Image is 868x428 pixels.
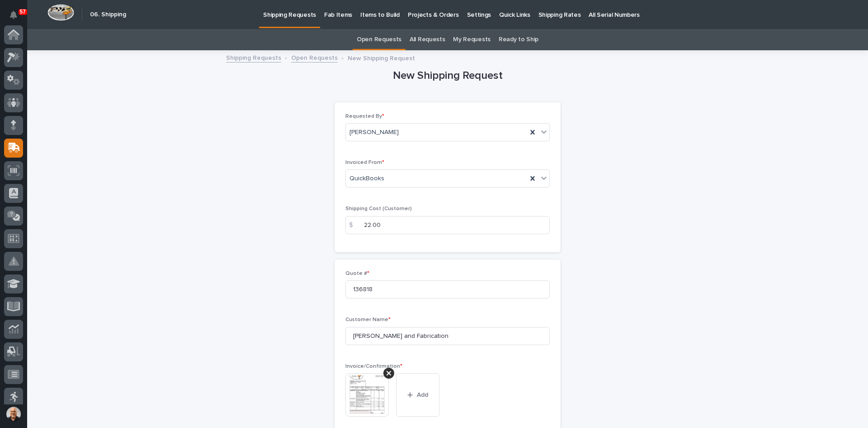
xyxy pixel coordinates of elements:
div: Notifications57 [11,11,23,25]
a: Shipping Requests [226,52,281,63]
img: Workspace Logo [47,4,74,21]
span: Add [417,391,428,399]
button: Notifications [4,5,23,24]
span: Invoice/Confirmation [345,364,402,369]
div: $ [345,216,363,234]
span: Shipping Cost (Customer) [345,206,412,212]
button: users-avatar [4,404,23,423]
span: Quote # [345,271,369,276]
h2: 06. Shipping [90,11,126,19]
a: Ready to Ship [499,29,538,50]
a: My Requests [453,29,491,50]
a: Open Requests [291,52,338,63]
span: [PERSON_NAME] [349,128,399,137]
span: QuickBooks [349,174,384,183]
p: New Shipping Request [348,53,415,63]
h1: New Shipping Request [335,69,561,82]
p: 57 [20,9,26,15]
span: Invoiced From [345,160,384,165]
button: Add [396,373,439,417]
span: Requested By [345,114,384,119]
a: All Requests [410,29,445,50]
a: Open Requests [357,29,401,50]
span: Customer Name [345,317,391,322]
